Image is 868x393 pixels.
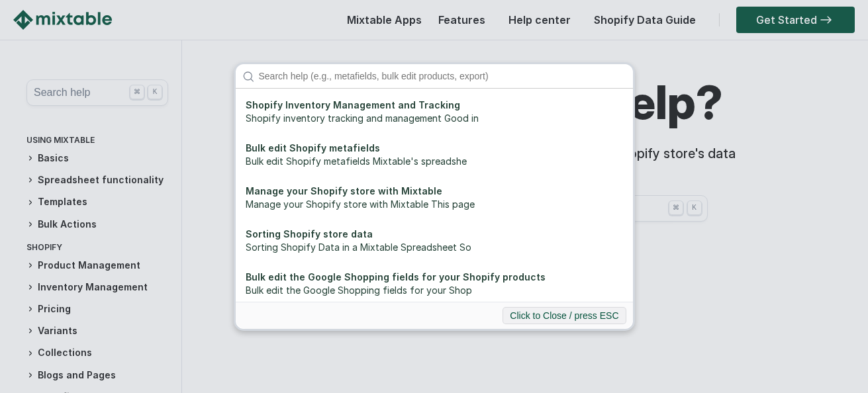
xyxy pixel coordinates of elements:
a: Bulk edit Shopify metafieldsBulk edit Shopify metafields Mixtable's spreadshe [239,135,630,175]
a: Share Workbook With Shopify DataShare Workbook With Shopify Data There are times [239,307,630,347]
div: Manage your Shopify store with Mixtable This page [246,198,623,211]
div: Sorting Shopify store data [246,228,623,241]
a: Bulk edit the Google Shopping fields for your Shopify productsBulk edit the Google Shopping field... [239,264,630,304]
a: Manage your Shopify store with MixtableManage your Shopify store with Mixtable This page [239,178,630,218]
div: Shopify Inventory Management and Tracking [246,99,623,112]
a: Sorting Shopify store dataSorting Shopify Data in a Mixtable Spreadsheet So [239,221,630,261]
div: Bulk edit Shopify metafields [246,142,623,155]
div: Bulk edit Shopify metafields Mixtable's spreadshe [246,155,623,168]
div: Sorting Shopify Data in a Mixtable Spreadsheet So [246,241,623,254]
a: Shopify Inventory Management and TrackingShopify inventory tracking and management Good in [239,92,630,132]
div: Bulk edit the Google Shopping fields for your Shop [246,284,623,297]
input: Search [252,64,633,88]
img: search [242,71,254,83]
div: Shopify inventory tracking and management Good in [246,112,623,125]
button: Click to Close / press ESC [503,307,626,324]
div: Bulk edit the Google Shopping fields for your Shopify products [246,271,623,284]
div: Manage your Shopify store with Mixtable [246,185,623,198]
